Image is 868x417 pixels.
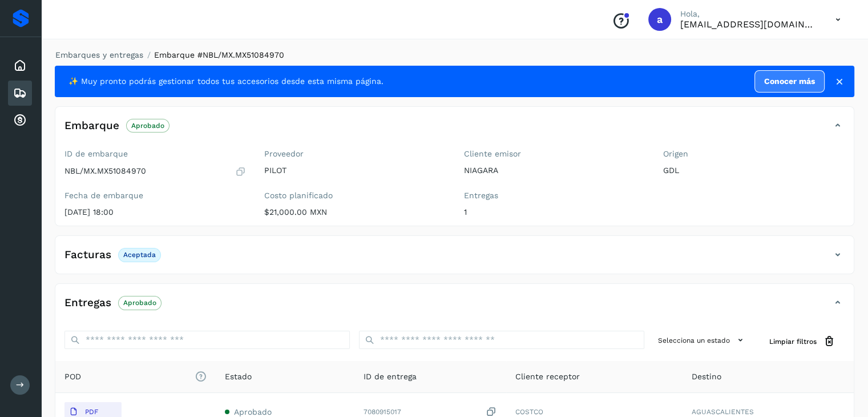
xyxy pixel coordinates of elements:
[653,331,751,350] button: Selecciona un estado
[123,251,156,259] p: Aceptada
[123,299,156,307] p: Aprobado
[64,371,207,383] span: POD
[464,191,645,201] label: Entregas
[55,293,854,322] div: EntregasAprobado
[68,75,383,87] span: ✨ Muy pronto podrás gestionar todos tus accesorios desde esta misma página.
[663,166,845,175] p: GDL
[8,81,32,106] div: Embarques
[64,119,119,133] h4: Embarque
[64,207,246,217] p: [DATE] 18:00
[760,331,845,352] button: Limpiar filtros
[55,49,854,61] nav: breadcrumb
[85,408,98,416] p: PDF
[8,108,32,133] div: Cuentas por cobrar
[131,122,164,130] p: Aprobado
[55,50,143,59] a: Embarques y entregas
[680,19,817,30] p: aux.facturacion@atpilot.mx
[364,371,417,383] span: ID de entrega
[64,166,146,176] p: NBL/MX.MX51084970
[464,149,645,159] label: Cliente emisor
[234,407,272,416] span: Aprobado
[754,70,825,93] a: Conocer más
[680,9,817,19] p: Hola,
[264,166,446,175] p: PILOT
[225,371,252,383] span: Estado
[264,207,446,217] p: $21,000.00 MXN
[154,50,284,59] span: Embarque #NBL/MX.MX51084970
[55,245,854,274] div: FacturasAceptada
[264,149,446,159] label: Proveedor
[264,191,446,201] label: Costo planificado
[515,371,580,383] span: Cliente receptor
[64,248,111,262] h4: Facturas
[55,116,854,145] div: EmbarqueAprobado
[464,207,645,217] p: 1
[769,336,817,347] span: Limpiar filtros
[663,149,845,159] label: Origen
[64,296,111,310] h4: Entregas
[64,191,246,201] label: Fecha de embarque
[8,53,32,78] div: Inicio
[692,371,721,383] span: Destino
[64,149,246,159] label: ID de embarque
[464,166,645,175] p: NIAGARA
